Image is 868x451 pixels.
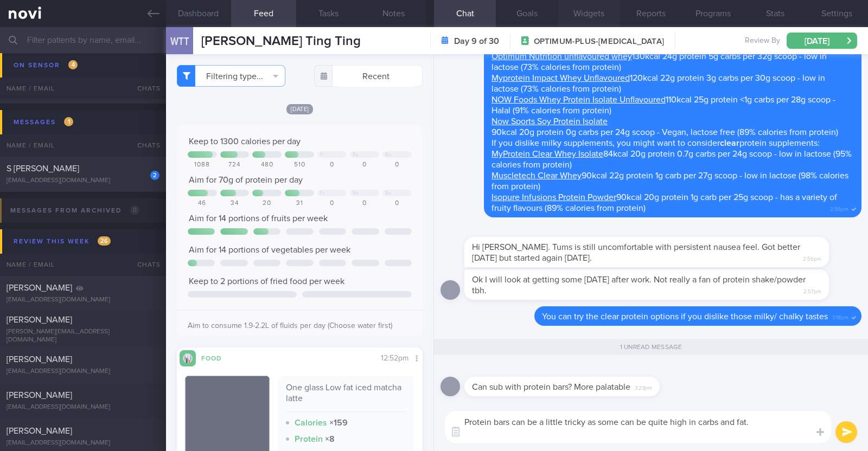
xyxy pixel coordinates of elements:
[7,391,72,400] span: [PERSON_NAME]
[787,33,857,49] button: [DATE]
[196,353,239,362] div: Food
[745,36,780,46] span: Review By
[492,74,630,82] a: Myprotein Impact Whey Unflavoured
[98,236,111,246] span: 26
[7,88,159,96] div: [EMAIL_ADDRESS][DOMAIN_NAME]
[350,199,379,208] div: 0
[320,190,325,196] div: Fr
[252,199,282,208] div: 20
[189,137,301,146] span: Keep to 1300 calories per day
[123,254,166,275] div: Chats
[492,139,820,147] span: If you dislike milky supplements, you might want to consider protein supplements:
[188,322,392,330] span: Aim to consume 1.9-2.2L of fluids per day (Choose water first)
[130,205,139,215] span: 0
[189,277,344,286] span: Keep to 2 portions of fried food per week
[285,161,314,169] div: 510
[320,152,325,158] div: Fr
[7,76,72,85] span: [PERSON_NAME]
[7,296,159,304] div: [EMAIL_ADDRESS][DOMAIN_NAME]
[7,177,159,185] div: [EMAIL_ADDRESS][DOMAIN_NAME]
[329,418,348,427] strong: × 159
[189,246,350,254] span: Aim for 14 portions of vegetables per week
[64,117,73,126] span: 1
[830,203,848,213] span: 2:56pm
[252,161,282,169] div: 480
[7,439,159,447] div: [EMAIL_ADDRESS][DOMAIN_NAME]
[492,74,825,93] span: 120kcal 22g protein 3g carbs per 30g scoop - low in lactose (73% calories from protein)
[385,152,391,158] div: Su
[188,161,217,169] div: 1088
[8,203,142,218] div: Messages from Archived
[492,193,616,202] a: Isopure Infusions Protein Powder
[7,427,72,435] span: [PERSON_NAME]
[189,176,303,184] span: Aim for 70g of protein per day
[11,115,76,130] div: Messages
[177,65,285,87] button: Filtering type...
[832,311,848,321] span: 3:18pm
[492,128,838,137] span: 90kcal 20g protein 0g carbs per 24g scoop - Vegan, lactose free (89% calories from protein)
[317,161,347,169] div: 0
[492,171,582,180] a: Muscletech Clear Whey
[472,275,806,295] span: Ok I will look at getting some [DATE] after work. Not really a fan of protein shake/powder tbh.
[11,234,113,249] div: Review this week
[492,95,666,104] a: NOW Foods Whey Protein Isolate Unflavoured
[492,95,835,115] span: 110kcal 25g protein <1g carbs per 28g scoop - Halal (91% calories from protein)
[286,104,314,114] span: [DATE]
[492,193,837,212] span: 90kcal 20g protein 1g carb per 25g scoop - has a variety of fruity flavours (89% calories from pr...
[220,161,250,169] div: 724
[7,164,79,173] span: S [PERSON_NAME]
[542,312,828,321] span: You can try the clear protein options if you dislike those milky/ chalky tastes
[7,355,72,364] span: [PERSON_NAME]
[188,199,217,208] div: 46
[492,52,632,61] a: Optimum Nutrition unflavoured whey
[382,199,412,208] div: 0
[285,199,314,208] div: 31
[635,382,652,392] span: 3:23pm
[163,21,196,62] div: WTT
[286,382,406,412] div: One glass Low fat iced matcha latte
[295,435,323,443] strong: Protein
[7,284,72,292] span: [PERSON_NAME]
[201,35,361,48] span: [PERSON_NAME] Ting Ting
[472,383,630,391] span: Can sub with protein bars? More palatable
[472,243,800,262] span: Hi [PERSON_NAME]. Tums is still uncomfortable with persistent nausea feel. Got better [DATE] but ...
[7,403,159,411] div: [EMAIL_ADDRESS][DOMAIN_NAME]
[150,171,159,180] div: 2
[454,36,499,47] strong: Day 9 of 30
[492,171,848,191] span: 90kcal 22g protein 1g carb per 27g scoop - low in lactose (98% calories from protein)
[220,199,250,208] div: 34
[353,190,359,196] div: Sa
[7,328,159,344] div: [PERSON_NAME][EMAIL_ADDRESS][DOMAIN_NAME]
[7,53,159,61] div: [EMAIL_ADDRESS][DOMAIN_NAME]
[123,134,166,156] div: Chats
[803,285,821,295] span: 2:57pm
[492,150,852,169] span: 84kcal 20g protein 0.7g carbs per 24g scoop - low in lactose (95% calories from protein)
[385,190,391,196] div: Su
[492,150,603,158] a: MyProtein Clear Whey Isolate
[534,36,664,47] span: OPTIMUM-PLUS-[MEDICAL_DATA]
[325,435,335,443] strong: × 8
[720,139,739,147] strong: clear
[7,368,159,376] div: [EMAIL_ADDRESS][DOMAIN_NAME]
[189,214,328,223] span: Aim for 14 portions of fruits per week
[295,418,327,427] strong: Calories
[492,117,608,126] a: Now Sports Soy Protein Isolate
[7,315,72,324] span: [PERSON_NAME]
[382,161,412,169] div: 0
[353,152,359,158] div: Sa
[381,355,409,362] span: 12:52pm
[350,161,379,169] div: 0
[317,199,347,208] div: 0
[803,253,821,263] span: 2:56pm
